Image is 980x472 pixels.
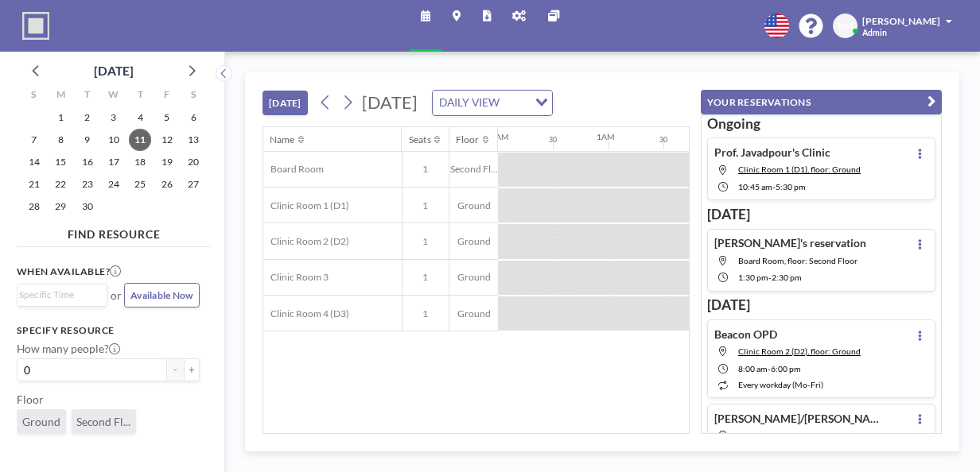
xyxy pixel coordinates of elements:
span: Thursday, September 25, 2025 [129,173,151,195]
span: Admin [862,28,887,38]
h4: Prof. Javadpour's Clinic [714,145,830,159]
div: [DATE] [94,60,134,82]
span: Monday, September 8, 2025 [49,129,72,151]
div: Floor [456,133,479,145]
span: 2:30 PM [772,273,802,283]
span: KM [838,20,853,32]
span: [PERSON_NAME] [862,15,940,27]
label: How many people? [17,342,120,355]
button: Available Now [124,283,200,308]
span: Available Now [130,289,193,301]
span: Monday, September 15, 2025 [49,151,72,173]
span: Sunday, September 14, 2025 [23,151,45,173]
h4: [PERSON_NAME]/[PERSON_NAME] [714,412,887,425]
span: Sunday, September 28, 2025 [23,195,45,218]
input: Search for option [19,288,99,303]
span: Clinic Room 2 (D2) [263,235,349,247]
div: T [127,86,154,106]
span: Wednesday, September 24, 2025 [103,173,125,195]
div: M [47,86,73,106]
span: Sunday, September 21, 2025 [23,173,45,195]
div: W [100,86,126,106]
img: organization-logo [22,12,50,40]
span: 1 [402,235,449,247]
span: Board Room [263,163,324,175]
div: 30 [659,136,667,145]
span: Clinic Room 2 (D2), floor: Ground [738,346,861,356]
span: Tuesday, September 23, 2025 [76,173,99,195]
span: Clinic Room 1 (D1) [263,199,349,211]
span: 5:30 PM [776,182,806,192]
span: Thursday, September 18, 2025 [129,151,151,173]
span: 1 [402,271,449,283]
input: Search for option [504,94,526,112]
span: Clinic Room 3 [263,271,329,283]
h4: [PERSON_NAME]'s reservation [714,236,866,250]
span: Saturday, September 13, 2025 [182,129,204,151]
span: Monday, September 29, 2025 [49,195,72,218]
span: Ground [449,235,498,247]
div: S [181,86,207,106]
h3: [DATE] [707,206,935,223]
div: F [154,86,180,106]
span: 8:00 AM [738,364,768,373]
span: Sunday, September 7, 2025 [23,129,45,151]
span: Clinic Room 1 (D1), floor: Ground [738,164,861,174]
span: - [768,273,772,283]
span: 1 [402,199,449,211]
span: 1 [402,308,449,319]
span: Ground [449,199,498,211]
div: Search for option [17,284,107,306]
span: Friday, September 5, 2025 [156,106,178,129]
h4: Beacon OPD [714,327,777,341]
span: Wednesday, September 17, 2025 [103,151,125,173]
button: + [184,358,200,381]
span: - [768,364,771,373]
span: 1:30 PM [738,273,768,283]
span: 6:00 PM [771,364,801,373]
span: Thursday, September 4, 2025 [129,106,151,129]
span: Wednesday, September 10, 2025 [103,129,125,151]
span: Tuesday, September 2, 2025 [76,106,99,129]
h4: FIND RESOURCE [17,222,211,241]
span: Board Room, floor: Second Floor [738,431,857,440]
span: Wednesday, September 3, 2025 [103,106,125,129]
h3: Ongoing [707,115,935,133]
button: - [167,358,184,381]
span: Ground [449,308,498,319]
span: Saturday, September 20, 2025 [182,151,204,173]
span: - [772,182,776,192]
h3: Specify resource [17,324,200,336]
h3: [DATE] [707,296,935,314]
div: Search for option [433,91,552,115]
span: Monday, September 22, 2025 [49,173,72,195]
span: Second Fl... [449,163,498,175]
span: 1 [402,163,449,175]
div: 1AM [597,132,615,142]
span: Monday, September 1, 2025 [49,106,72,129]
span: Tuesday, September 9, 2025 [76,129,99,151]
span: Clinic Room 4 (D3) [263,308,349,319]
div: 30 [549,136,557,145]
button: YOUR RESERVATIONS [701,90,942,114]
span: Friday, September 12, 2025 [156,129,178,151]
span: [DATE] [362,92,418,113]
span: or [111,288,122,302]
span: Saturday, September 6, 2025 [182,106,204,129]
span: DAILY VIEW [436,94,502,112]
div: S [21,86,47,106]
span: Ground [449,271,498,283]
span: Ground [22,415,60,428]
span: Second Fl... [76,415,130,428]
span: Thursday, September 11, 2025 [129,129,151,151]
label: Floor [17,393,44,406]
div: Name [270,133,294,145]
div: Seats [409,133,431,145]
div: T [74,86,100,106]
span: Tuesday, September 16, 2025 [76,151,99,173]
button: [DATE] [262,91,307,115]
span: Friday, September 19, 2025 [156,151,178,173]
span: every workday (Mo-Fri) [738,380,823,389]
span: Tuesday, September 30, 2025 [76,195,99,218]
span: Friday, September 26, 2025 [156,173,178,195]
